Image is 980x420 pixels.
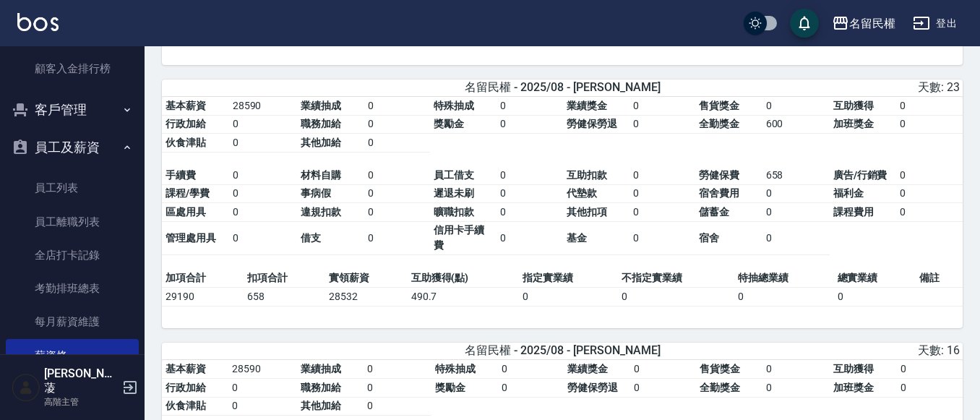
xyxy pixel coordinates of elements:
td: 總實業績 [834,269,916,288]
td: 0 [229,115,298,134]
img: Logo [17,13,59,31]
td: 0 [896,184,963,203]
span: 特殊抽成 [434,100,474,111]
td: 實領薪資 [325,269,407,288]
span: 名留民權 - 2025/08 - [PERSON_NAME] [465,343,661,359]
a: 員工離職列表 [6,205,139,239]
td: 0 [364,379,431,398]
span: 售貨獎金 [700,363,740,374]
span: 獎勵金 [435,382,465,393]
button: save [790,9,819,38]
td: 0 [896,203,963,222]
td: 0 [618,288,734,307]
td: 0 [228,397,297,416]
td: 0 [896,115,963,134]
td: 指定實業績 [519,269,618,288]
span: 互助獲得 [833,100,874,111]
span: 其他加給 [301,137,341,148]
td: 0 [629,166,696,185]
span: 行政加給 [166,118,206,129]
a: 全店打卡記錄 [6,239,139,272]
span: 代墊款 [567,187,597,199]
td: 0 [497,221,563,255]
td: 0 [498,379,564,398]
span: 名留民權 - 2025/08 - [PERSON_NAME] [465,80,661,95]
div: 名留民權 [849,14,895,33]
td: 29190 [162,288,244,307]
td: 0 [519,288,618,307]
td: 490.7 [408,288,519,307]
td: 0 [896,166,963,185]
td: 0 [630,379,696,398]
span: 互助獲得 [833,363,874,374]
td: 0 [364,134,431,153]
span: 事病假 [301,187,331,199]
td: 0 [229,134,298,153]
span: 勞健保勞退 [567,382,618,393]
td: 0 [630,360,696,379]
div: 天數: 16 [697,343,960,359]
td: 600 [762,115,830,134]
span: 行政加給 [166,382,206,393]
p: 高階主管 [44,395,118,408]
span: 其他扣項 [567,206,607,218]
td: 0 [762,184,830,203]
span: 全勤獎金 [700,382,740,393]
td: 不指定實業績 [618,269,734,288]
td: 0 [629,97,696,116]
span: 區處用具 [166,206,206,218]
span: 員工借支 [434,169,474,181]
span: 信用卡手續費 [434,224,484,251]
span: 伙食津貼 [166,400,206,411]
td: 扣項合計 [244,269,325,288]
td: 0 [762,203,830,222]
button: 登出 [907,10,963,37]
td: 0 [498,360,564,379]
td: 0 [497,115,563,134]
span: 宿舍 [699,232,719,244]
td: 加項合計 [162,269,244,288]
td: 0 [364,397,431,416]
td: 0 [896,97,963,116]
span: 手續費 [166,169,196,181]
span: 基本薪資 [166,363,206,374]
td: 0 [497,203,563,222]
span: 福利金 [833,187,864,199]
td: 0 [629,203,696,222]
a: 顧客入金排行榜 [6,52,139,85]
span: 勞健保費 [699,169,739,181]
span: 加班獎金 [833,118,874,129]
td: 0 [364,184,431,203]
a: 考勤排班總表 [6,272,139,305]
td: 0 [229,184,298,203]
td: 0 [364,166,431,185]
td: 0 [629,221,696,255]
td: 0 [629,115,696,134]
td: 0 [229,203,298,222]
h5: [PERSON_NAME]蓤 [44,367,118,395]
td: 0 [229,166,298,185]
span: 互助扣款 [567,169,607,181]
td: 0 [897,379,963,398]
td: 0 [629,184,696,203]
span: 業績抽成 [301,100,341,111]
td: 備註 [916,269,963,288]
span: 課程費用 [833,206,874,218]
td: 658 [244,288,325,307]
td: 0 [762,360,830,379]
span: 基金 [567,232,587,244]
td: 658 [762,166,830,185]
span: 基本薪資 [166,100,206,111]
span: 售貨獎金 [699,100,739,111]
td: 0 [364,221,431,255]
span: 遲退未刷 [434,187,474,199]
a: 每月薪資維護 [6,305,139,338]
span: 業績抽成 [301,363,341,374]
button: 客戶管理 [6,91,139,129]
span: 加班獎金 [833,382,874,393]
table: a dense table [162,97,963,270]
td: 0 [228,379,297,398]
button: 員工及薪資 [6,129,139,166]
span: 伙食津貼 [166,137,206,148]
span: 儲蓄金 [699,206,729,218]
